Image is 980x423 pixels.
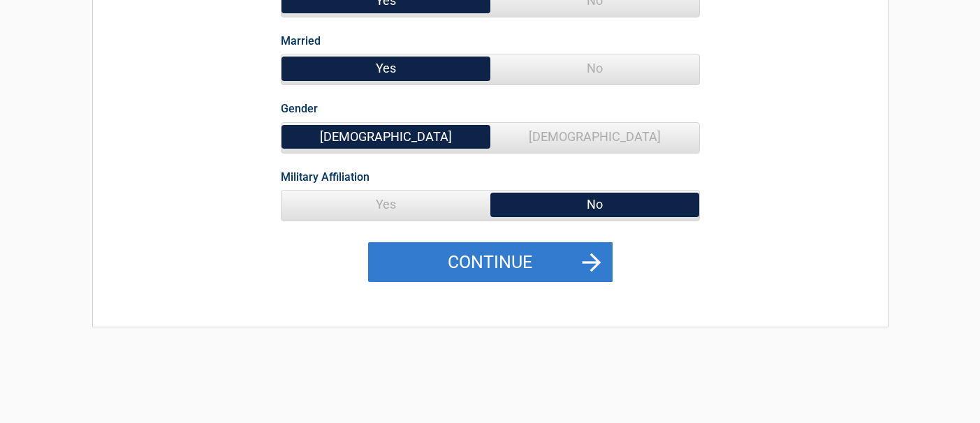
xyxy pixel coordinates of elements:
span: Yes [281,191,490,218]
span: Yes [281,54,490,82]
span: [DEMOGRAPHIC_DATA] [281,123,490,151]
label: Married [281,31,321,50]
label: Gender [281,99,318,118]
button: Continue [368,242,613,283]
label: Military Affiliation [281,168,370,186]
span: [DEMOGRAPHIC_DATA] [490,123,699,151]
span: No [490,54,699,82]
span: No [490,191,699,218]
